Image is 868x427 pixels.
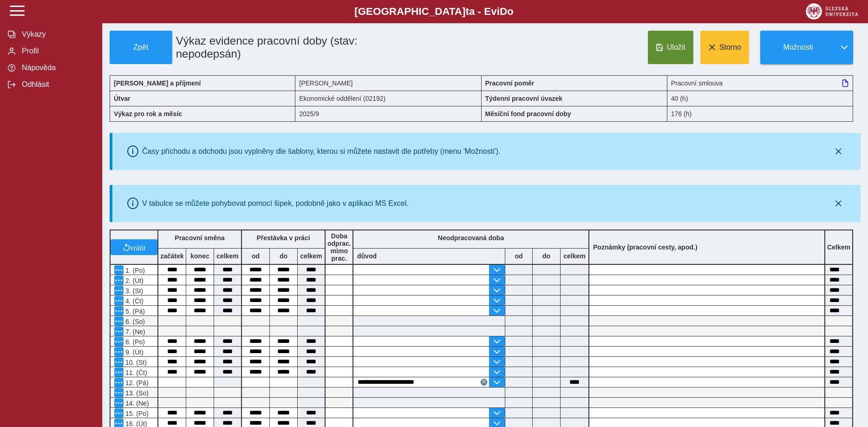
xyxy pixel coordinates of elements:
b: Poznámky (pracovní cesty, apod.) [589,243,701,251]
button: Menu [114,306,124,315]
span: o [507,6,514,17]
button: Menu [114,265,124,275]
b: do [270,252,297,260]
span: Výkazy [19,30,94,39]
b: Měsíční fond pracovní doby [485,110,571,118]
span: 9. (Út) [124,348,144,356]
span: 11. (Čt) [124,369,147,376]
button: Zpět [110,31,172,64]
button: Menu [114,296,124,305]
button: Menu [114,337,124,346]
span: 10. (St) [124,359,147,366]
img: logo_web_su.png [806,3,858,20]
button: Menu [114,286,124,295]
b: Neodpracovaná doba [438,234,504,242]
span: 15. (Po) [124,410,149,417]
button: Menu [114,316,124,326]
span: Uložit [667,43,685,52]
b: celkem [214,252,241,260]
span: t [465,6,469,17]
span: 1. (Po) [124,267,145,274]
span: Nápověda [19,64,94,72]
b: od [242,252,269,260]
button: vrátit [111,239,157,255]
h1: Výkaz evidence pracovní doby (stav: nepodepsán) [172,31,423,64]
span: 6. (So) [124,318,145,325]
div: V tabulce se můžete pohybovat pomocí šipek, podobně jako v aplikaci MS Excel. [142,199,409,208]
button: Menu [114,276,124,285]
button: Menu [114,347,124,356]
div: 2025/9 [295,106,481,122]
b: začátek [158,252,186,260]
b: Přestávka v práci [256,234,310,242]
button: Storno [700,31,749,64]
span: 2. (Út) [124,277,144,284]
div: 176 (h) [667,106,853,122]
b: [GEOGRAPHIC_DATA] a - Evi [28,6,840,18]
b: důvod [357,252,377,260]
b: Výkaz pro rok a měsíc [114,110,182,118]
b: celkem [298,252,325,260]
b: Pracovní směna [175,234,224,242]
button: Menu [114,357,124,367]
span: vrátit [130,243,146,251]
button: Menu [114,378,124,387]
b: od [505,252,532,260]
div: 40 (h) [667,91,853,106]
div: Časy příchodu a odchodu jsou vyplněny dle šablony, kterou si můžete nastavit dle potřeby (menu 'M... [142,147,501,156]
span: 5. (Pá) [124,308,145,315]
div: Pracovní smlouva [667,75,853,91]
button: Menu [114,368,124,377]
span: Možnosti [768,43,828,52]
button: Možnosti [760,31,835,64]
button: Menu [114,408,124,418]
div: Ekonomické oddělení (02192) [295,91,481,106]
b: [PERSON_NAME] a příjmení [114,79,201,87]
span: 7. (Ne) [124,328,145,335]
span: Odhlásit [19,80,94,89]
span: Zpět [114,43,168,52]
b: Útvar [114,95,131,102]
b: Doba odprac. mimo prac. [327,232,351,262]
span: 8. (Po) [124,338,145,346]
span: Profil [19,47,94,55]
b: Pracovní poměr [485,79,535,87]
button: Menu [114,388,124,397]
div: [PERSON_NAME] [295,75,481,91]
span: 13. (So) [124,389,149,397]
b: Celkem [827,243,850,251]
span: 3. (St) [124,287,143,295]
span: Storno [719,43,741,52]
button: Uložit [648,31,693,64]
b: do [533,252,560,260]
button: Menu [114,398,124,407]
b: konec [186,252,214,260]
span: 14. (Ne) [124,400,149,407]
span: 12. (Pá) [124,379,149,387]
span: D [500,6,507,17]
b: Týdenní pracovní úvazek [485,95,563,102]
span: 4. (Čt) [124,297,144,305]
button: Menu [114,327,124,336]
b: celkem [561,252,588,260]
